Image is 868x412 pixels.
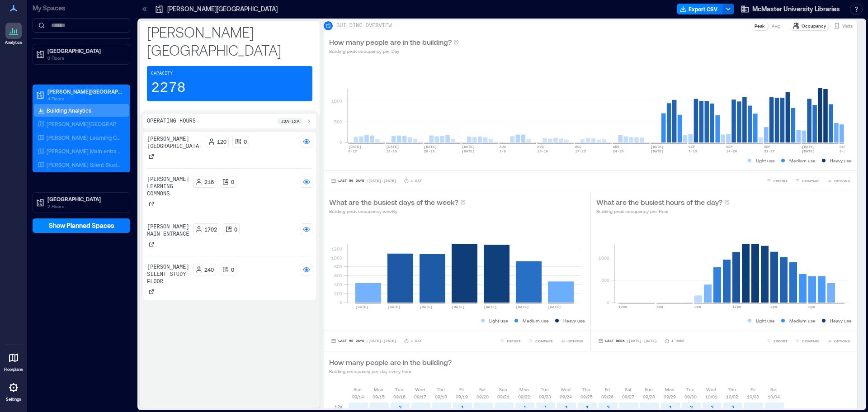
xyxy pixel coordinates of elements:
button: EXPORT [498,336,523,346]
text: [DATE] [462,149,475,153]
button: Last 90 Days |[DATE]-[DATE] [329,176,398,185]
p: Wed [561,386,571,393]
p: Thu [728,386,736,393]
text: 1 [586,404,589,410]
p: Analytics [5,40,22,45]
button: COMPARE [793,336,821,346]
text: 17-23 [575,149,586,153]
button: COMPARE [526,336,555,346]
p: Mon [519,386,529,393]
p: [PERSON_NAME][GEOGRAPHIC_DATA] [47,120,122,128]
p: [PERSON_NAME][GEOGRAPHIC_DATA] [167,5,278,14]
span: EXPORT [774,338,788,344]
text: 2 [711,404,714,410]
p: How many people are in the building? [329,357,452,368]
text: [DATE] [802,145,815,149]
tspan: 800 [334,264,342,269]
text: [DATE] [386,145,399,149]
p: Avg [772,22,780,29]
p: 216 [204,178,214,185]
p: Sun [354,386,362,393]
button: COMPARE [793,176,821,185]
text: 2 [731,404,735,410]
p: 0 [234,226,237,233]
text: 1 [524,404,527,410]
p: [PERSON_NAME] Silent Study Floor [147,264,189,285]
text: 12am [618,305,627,309]
text: [DATE] [484,305,497,309]
p: [PERSON_NAME][GEOGRAPHIC_DATA] [147,23,312,59]
text: 8am [694,305,701,309]
p: Peak [755,22,764,29]
text: AUG [613,145,620,149]
p: 1 Day [411,338,422,344]
p: 09/20 [476,393,489,400]
p: Capacity [151,70,173,77]
p: [GEOGRAPHIC_DATA] [47,47,123,54]
text: [DATE] [348,145,361,149]
text: 2 [399,404,402,410]
tspan: 500 [334,119,342,124]
text: [DATE] [802,149,815,153]
text: 24-30 [613,149,624,153]
button: OPTIONS [558,336,585,346]
tspan: 600 [334,273,342,278]
p: Medium use [789,317,816,324]
p: Wed [415,386,425,393]
p: Tue [395,386,403,393]
text: [DATE] [548,305,561,309]
text: AUG [537,145,544,149]
p: 0 [244,138,247,145]
span: McMaster University Libraries [752,5,840,14]
text: 20-26 [424,149,435,153]
p: 09/26 [601,393,613,400]
text: 2 [690,404,693,410]
button: McMaster University Libraries [738,2,843,16]
text: 1 [565,404,568,410]
p: Tue [541,386,549,393]
p: Operating Hours [147,118,196,125]
text: 12pm [732,305,741,309]
p: 2 Floors [47,203,123,210]
button: Last Week |[DATE]-[DATE] [596,336,659,346]
p: Light use [489,317,508,324]
p: [PERSON_NAME][GEOGRAPHIC_DATA] [47,88,123,95]
text: 8pm [808,305,815,309]
span: OPTIONS [834,338,850,344]
p: How many people are in the building? [329,37,452,47]
tspan: 1000 [598,255,609,260]
p: 4 Floors [47,95,123,102]
text: [DATE] [462,145,475,149]
text: 1 [544,404,547,410]
p: 09/25 [580,393,593,400]
text: 5-11 [840,149,848,153]
p: 09/19 [456,393,468,400]
p: BUILDING OVERVIEW [336,22,392,29]
p: 0 Floors [47,54,123,62]
p: Building peak occupancy per Day [329,47,459,55]
a: Analytics [2,20,25,48]
text: [DATE] [516,305,529,309]
p: Building peak occupancy weekly [329,208,466,215]
p: 09/30 [684,393,697,400]
tspan: 0 [340,299,342,305]
span: COMPARE [535,338,553,344]
p: 09/29 [664,393,676,400]
p: 09/17 [414,393,426,400]
text: [DATE] [651,149,664,153]
button: OPTIONS [825,336,852,346]
p: [PERSON_NAME] Main entrance [147,223,189,238]
p: Fri [605,386,610,393]
text: 1 [461,404,464,410]
p: Mon [374,386,383,393]
text: 21-27 [764,149,775,153]
p: 10/04 [768,393,780,400]
span: EXPORT [774,178,788,184]
p: 09/16 [393,393,406,400]
p: Medium use [789,157,816,164]
p: 09/21 [497,393,509,400]
text: SEP [726,145,733,149]
text: [DATE] [420,305,433,309]
p: Thu [437,386,445,393]
p: Building peak occupancy per Hour [596,208,730,215]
